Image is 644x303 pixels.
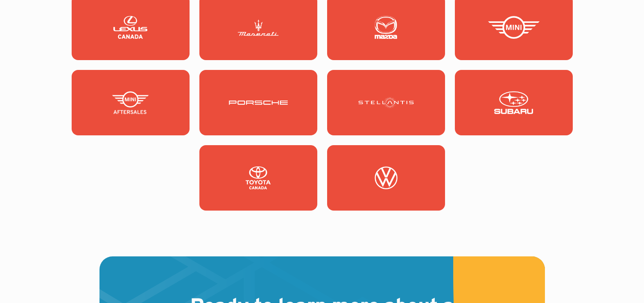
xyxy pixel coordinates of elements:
img: Toyota Canada [229,166,288,189]
img: Mini Fixed Ops [101,91,160,114]
img: Mini [484,16,543,39]
img: Mazda [357,16,416,39]
img: Lexus Canada [101,16,160,39]
img: Volkswagen [357,166,416,189]
img: Stellantis [357,91,416,114]
img: Porsche [229,91,288,114]
img: Maserati [229,16,288,39]
img: Subaru [484,91,543,114]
